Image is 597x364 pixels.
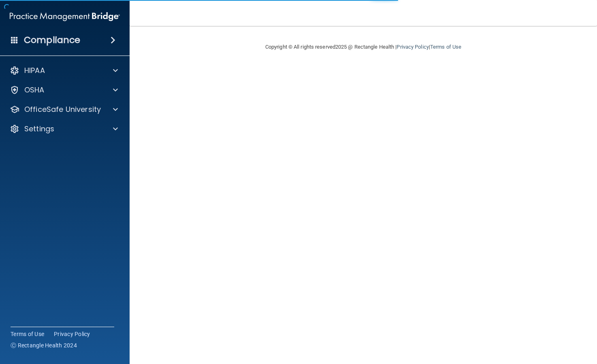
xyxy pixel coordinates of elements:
p: HIPAA [24,66,45,75]
a: Terms of Use [11,330,44,338]
a: Settings [10,124,118,134]
p: OfficeSafe University [24,105,101,114]
a: OfficeSafe University [10,105,118,114]
div: Copyright © All rights reserved 2025 @ Rectangle Health | | [215,34,511,60]
a: Privacy Policy [54,330,90,338]
a: HIPAA [10,66,118,75]
span: Ⓒ Rectangle Health 2024 [11,341,77,349]
img: PMB logo [10,9,120,25]
p: Settings [24,124,54,134]
a: Terms of Use [430,44,461,50]
h4: Compliance [24,34,80,46]
p: OSHA [24,85,45,95]
a: OSHA [10,85,118,95]
a: Privacy Policy [397,44,429,50]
